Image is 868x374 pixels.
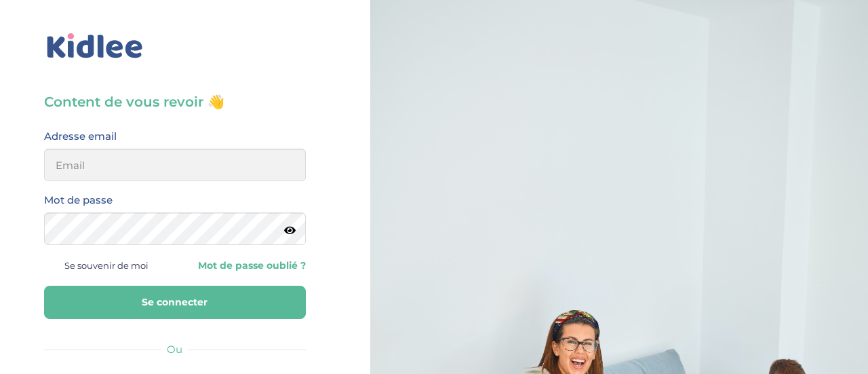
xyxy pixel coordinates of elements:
a: Mot de passe oublié ? [185,259,306,272]
img: logo_kidlee_bleu [44,31,146,62]
span: Ou [167,343,182,356]
button: Se connecter [44,286,306,319]
span: Se souvenir de moi [64,257,149,274]
input: Email [44,149,306,181]
label: Adresse email [44,128,117,145]
h3: Content de vous revoir 👋 [44,92,306,111]
label: Mot de passe [44,191,113,209]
